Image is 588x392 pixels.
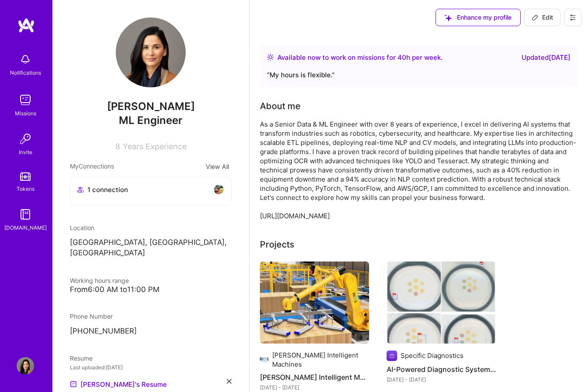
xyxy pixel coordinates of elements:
div: Notifications [10,68,41,77]
p: [PHONE_NUMBER] [70,326,232,337]
span: Phone Number [70,313,113,320]
img: Company logo [260,354,269,365]
img: bell [17,51,34,68]
i: icon Collaborator [77,186,84,193]
div: Last uploaded: [DATE] [70,363,232,372]
img: avatar [214,184,224,195]
img: Resume [70,381,77,388]
img: Invite [17,130,34,148]
span: My Connections [70,162,114,172]
div: Location [70,223,232,232]
div: Updated [DATE] [522,52,571,63]
div: [DATE] - [DATE] [387,375,496,384]
button: Edit [524,9,560,26]
span: Resume [70,354,93,362]
div: Tokens [17,184,35,193]
a: [PERSON_NAME]'s Resume [70,379,167,389]
div: Projects [260,238,294,251]
div: About me [260,100,301,113]
i: icon Close [227,379,232,384]
img: User Avatar [17,357,34,375]
span: [PERSON_NAME] [70,100,232,113]
div: [DOMAIN_NAME] [4,223,47,232]
span: 40 [398,53,406,62]
img: Company logo [387,351,397,361]
h4: AI-Powered Diagnostic Systems for Rapid Bacterial Identification [387,364,496,375]
button: View All [203,162,232,172]
div: Specific Diagnostics [401,351,463,360]
img: RIOS Intelligent Machines: RPA Machine Learning AI, Edge Computing [260,261,369,344]
div: From 6:00 AM to 11:00 PM [70,285,232,294]
span: 8 [115,142,120,151]
img: logo [17,17,35,33]
div: As a Senior Data & ML Engineer with over 8 years of experience, I excel in delivering AI systems ... [260,120,578,220]
img: Availability [267,54,274,61]
span: ML Engineer [119,114,183,127]
img: User Avatar [116,17,186,87]
div: [PERSON_NAME] Intelligent Machines [272,351,369,369]
div: Invite [19,148,32,157]
img: AI-Powered Diagnostic Systems for Rapid Bacterial Identification [387,261,496,344]
div: Missions [15,109,36,118]
img: guide book [17,206,34,223]
span: 1 connection [87,185,128,194]
span: Enhance my profile [445,13,512,22]
h4: [PERSON_NAME] Intelligent Machines: RPA Machine Learning AI, Edge Computing [260,371,369,383]
button: 1 connectionavatar [70,177,232,206]
p: [GEOGRAPHIC_DATA], [GEOGRAPHIC_DATA], [GEOGRAPHIC_DATA] [70,237,232,258]
span: Edit [532,13,553,22]
img: teamwork [17,91,34,109]
div: [DATE] - [DATE] [260,383,369,392]
span: Working hours range [70,277,129,284]
i: icon SuggestedTeams [445,14,452,21]
div: “ My hours is flexible. ” [267,70,571,80]
img: tokens [20,172,31,181]
a: User Avatar [14,357,36,375]
span: Years Experience [123,142,187,151]
button: Enhance my profile [436,9,521,26]
div: Available now to work on missions for h per week . [277,52,443,63]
